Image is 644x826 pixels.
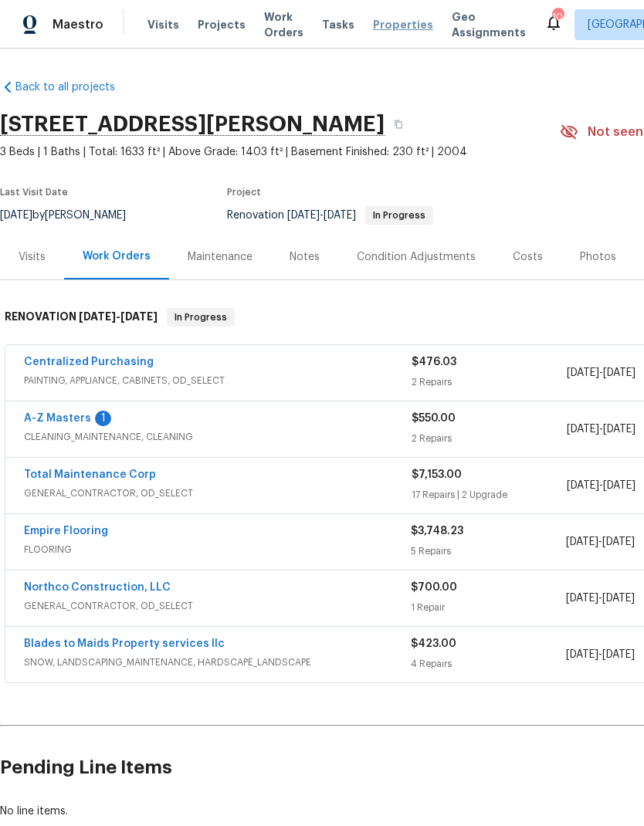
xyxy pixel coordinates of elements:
div: 4 Repairs [411,656,565,672]
span: PAINTING, APPLIANCE, CABINETS, OD_SELECT [24,373,412,388]
span: Work Orders [264,9,303,40]
span: - [79,311,158,322]
div: 1 [95,411,111,426]
span: [DATE] [603,424,636,435]
a: Blades to Maids Property services llc [24,638,225,649]
span: [DATE] [566,593,598,604]
div: 2 Repairs [412,374,567,390]
span: $550.00 [412,413,456,424]
span: - [567,421,636,437]
div: Visits [19,249,46,265]
span: - [566,647,635,662]
span: $423.00 [411,638,456,649]
div: 10 [552,9,563,25]
div: Photos [580,249,616,265]
span: [DATE] [566,537,598,547]
span: [DATE] [603,367,636,378]
span: - [287,210,356,221]
span: $3,748.23 [411,526,463,537]
a: Empire Flooring [24,526,108,537]
span: GENERAL_CONTRACTOR, OD_SELECT [24,598,411,614]
span: $7,153.00 [412,469,462,480]
span: [DATE] [324,210,356,221]
span: Tasks [322,19,354,30]
div: 17 Repairs | 2 Upgrade [412,487,567,503]
div: Notes [290,249,320,265]
div: Costs [513,249,543,265]
span: Projects [198,17,246,32]
span: [DATE] [79,311,116,322]
span: FLOORING [24,542,411,557]
div: 5 Repairs [411,543,565,559]
span: - [566,591,635,606]
span: Renovation [227,210,433,221]
div: 1 Repair [411,600,565,615]
span: [DATE] [603,480,636,491]
span: [DATE] [567,367,599,378]
span: In Progress [367,211,432,220]
span: [DATE] [287,210,320,221]
span: [DATE] [567,480,599,491]
a: A-Z Masters [24,413,91,424]
div: Maintenance [188,249,253,265]
span: [DATE] [602,593,635,604]
a: Total Maintenance Corp [24,469,156,480]
span: [DATE] [566,649,598,660]
span: GENERAL_CONTRACTOR, OD_SELECT [24,486,412,501]
span: CLEANING_MAINTENANCE, CLEANING [24,429,412,445]
span: Project [227,188,261,197]
span: $476.03 [412,357,456,367]
span: [DATE] [602,649,635,660]
div: Work Orders [83,249,151,264]
button: Copy Address [385,110,412,138]
span: SNOW, LANDSCAPING_MAINTENANCE, HARDSCAPE_LANDSCAPE [24,655,411,670]
span: - [567,478,636,493]
span: Properties [373,17,433,32]
h6: RENOVATION [5,308,158,327]
span: Maestro [53,17,103,32]
span: [DATE] [120,311,158,322]
span: In Progress [168,310,233,325]
span: Geo Assignments [452,9,526,40]
span: - [566,534,635,550]
div: Condition Adjustments [357,249,476,265]
span: [DATE] [602,537,635,547]
span: $700.00 [411,582,457,593]
span: - [567,365,636,381]
a: Northco Construction, LLC [24,582,171,593]
a: Centralized Purchasing [24,357,154,367]
span: [DATE] [567,424,599,435]
span: Visits [147,17,179,32]
div: 2 Repairs [412,431,567,446]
